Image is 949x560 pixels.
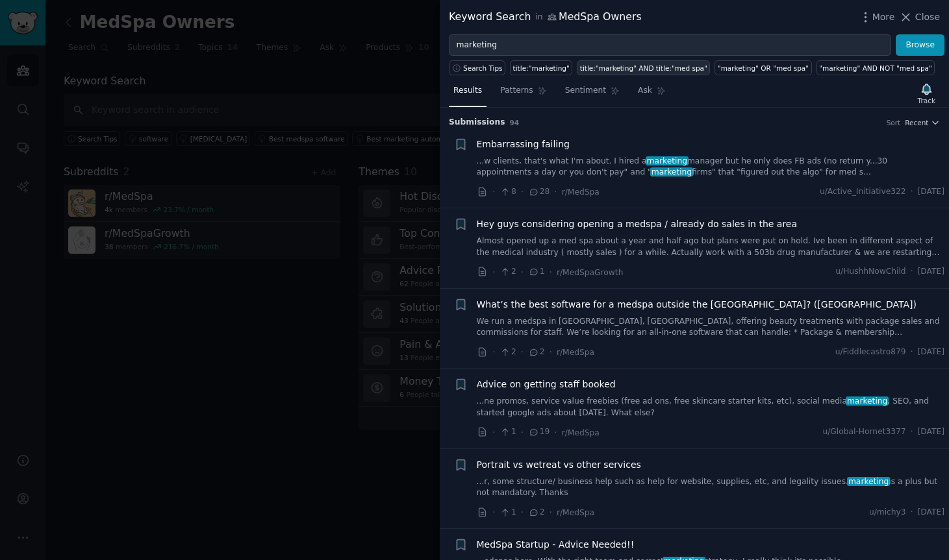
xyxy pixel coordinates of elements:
[492,426,495,439] span: ·
[528,426,550,438] span: 19
[477,156,945,178] a: ...w clients, that's what I'm about. I hired amarketingmanager but he only does FB ads (no return...
[513,64,570,73] div: title:"marketing"
[822,426,905,438] span: u/Global-Hornet3377
[528,266,544,278] span: 1
[500,347,516,358] span: 2
[835,347,906,358] span: u/Fiddlecastro879
[500,266,516,278] span: 2
[554,426,557,439] span: ·
[918,266,944,278] span: [DATE]
[562,428,600,437] span: r/MedSpa
[477,378,616,391] a: Advice on getting staff booked
[521,265,524,279] span: ·
[521,426,524,439] span: ·
[557,268,623,277] span: r/MedSpaGrowth
[918,507,944,518] span: [DATE]
[477,538,635,552] a: MedSpa Startup - Advice Needed!!
[521,185,524,199] span: ·
[477,316,945,339] a: We run a medspa in [GEOGRAPHIC_DATA], [GEOGRAPHIC_DATA], offering beauty treatments with package ...
[859,10,895,24] button: More
[846,396,889,406] span: marketing
[918,96,935,105] div: Track
[887,118,901,127] div: Sort
[500,85,533,97] span: Patterns
[718,64,809,73] div: "marketing" OR "med spa"
[911,347,913,358] span: ·
[449,34,891,56] input: Try a keyword related to your business
[835,266,905,278] span: u/HushhNowChild
[528,507,544,518] span: 2
[477,217,798,231] a: Hey guys considering opening a medspa / already do sales in the area
[646,156,689,165] span: marketing
[847,477,890,486] span: marketing
[561,80,624,107] a: Sentiment
[872,10,895,24] span: More
[633,80,670,107] a: Ask
[911,426,913,438] span: ·
[580,64,707,73] div: title:"marketing" AND title:"med spa"
[905,118,928,127] span: Recent
[449,117,505,128] span: Submission s
[550,505,552,519] span: ·
[477,138,570,151] a: Embarrassing failing
[915,10,940,24] span: Close
[565,85,606,97] span: Sentiment
[477,396,945,419] a: ...ne promos, service value freebies (free ad ons, free skincare starter kits, etc), social media...
[918,426,944,438] span: [DATE]
[528,347,544,358] span: 2
[650,167,693,177] span: marketing
[577,60,710,75] a: title:"marketing" AND title:"med spa"
[521,345,524,359] span: ·
[492,345,495,359] span: ·
[500,507,516,518] span: 1
[492,185,495,199] span: ·
[918,186,944,198] span: [DATE]
[463,64,503,73] span: Search Tips
[913,80,940,107] button: Track
[918,347,944,358] span: [DATE]
[510,119,520,127] span: 94
[715,60,811,75] a: "marketing" OR "med spa"
[528,186,550,198] span: 28
[816,60,935,75] a: "marketing" AND NOT "med spa"
[911,186,913,198] span: ·
[492,265,495,279] span: ·
[449,80,487,107] a: Results
[521,505,524,519] span: ·
[477,236,945,258] a: Almost opened up a med spa about a year and half ago but plans were put on hold. Ive been in diff...
[820,186,906,198] span: u/Active_Initiative322
[477,476,945,499] a: ...r, some structure/ business help such as help for website, supplies, etc, and legality issues....
[550,265,552,279] span: ·
[557,508,594,517] span: r/MedSpa
[638,85,652,97] span: Ask
[449,9,642,25] div: Keyword Search MedSpa Owners
[477,458,641,472] a: Portrait vs wetreat vs other services
[562,188,600,197] span: r/MedSpa
[449,60,505,75] button: Search Tips
[911,507,913,518] span: ·
[496,80,551,107] a: Patterns
[819,64,932,73] div: "marketing" AND NOT "med spa"
[510,60,572,75] a: title:"marketing"
[500,186,516,198] span: 8
[905,118,940,127] button: Recent
[535,12,542,23] span: in
[554,185,557,199] span: ·
[896,34,944,56] button: Browse
[550,345,552,359] span: ·
[911,266,913,278] span: ·
[453,85,482,97] span: Results
[557,348,594,357] span: r/MedSpa
[899,10,940,24] button: Close
[477,298,917,311] a: What’s the best software for a medspa outside the [GEOGRAPHIC_DATA]? ([GEOGRAPHIC_DATA])
[492,505,495,519] span: ·
[869,507,906,518] span: u/michy3
[500,426,516,438] span: 1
